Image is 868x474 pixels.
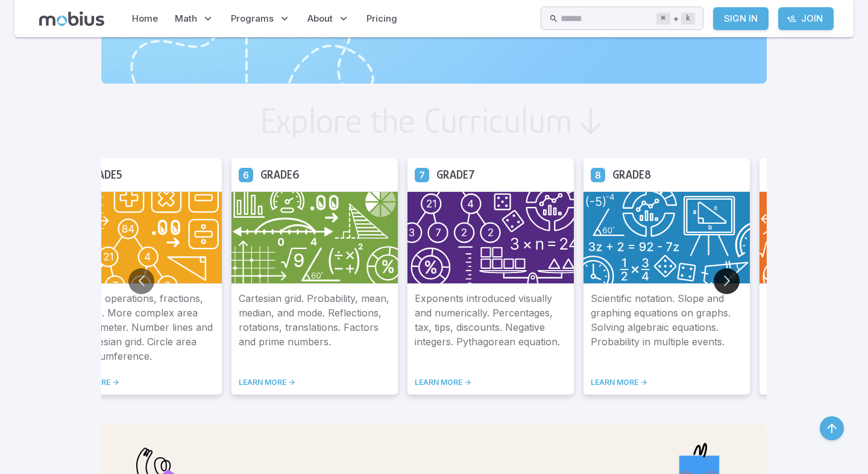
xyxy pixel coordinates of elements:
[656,11,695,26] div: +
[231,191,398,284] img: Grade 6
[239,167,253,182] a: Grade 6
[583,191,750,284] img: Grade 8
[307,12,333,25] span: About
[128,268,154,294] button: Go to previous slide
[175,12,197,25] span: Math
[612,165,651,184] h5: Grade 8
[436,165,475,184] h5: Grade 7
[591,167,605,182] a: Grade 8
[681,13,695,25] kbd: k
[363,5,401,32] a: Pricing
[778,7,834,30] a: Join
[128,5,162,32] a: Home
[415,291,567,363] p: Exponents introduced visually and numerically. Percentages, tax, tips, discounts. Negative intege...
[260,165,300,184] h5: Grade 6
[63,378,215,387] a: LEARN MORE ->
[407,191,574,284] img: Grade 7
[239,291,391,363] p: Cartesian grid. Probability, mean, median, and mode. Reflections, rotations, translations. Factor...
[714,268,740,294] button: Go to next slide
[656,13,670,25] kbd: ⌘
[84,165,122,184] h5: Grade 5
[415,167,429,182] a: Grade 7
[231,12,274,25] span: Programs
[591,378,743,387] a: LEARN MORE ->
[239,378,391,387] a: LEARN MORE ->
[591,291,743,363] p: Scientific notation. Slope and graphing equations on graphs. Solving algebraic equations. Probabi...
[260,103,573,139] h2: Explore the Curriculum
[415,378,567,387] a: LEARN MORE ->
[713,7,769,30] a: Sign In
[63,291,215,363] p: Order of operations, fractions, decimals. More complex area and perimeter. Number lines and the c...
[55,191,222,284] img: Grade 5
